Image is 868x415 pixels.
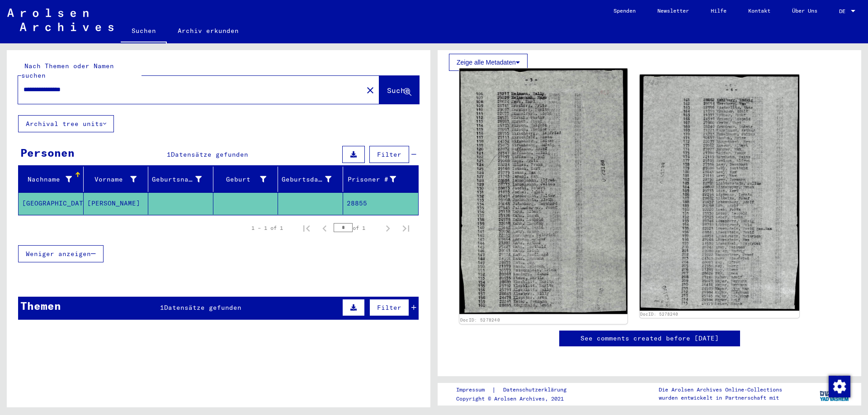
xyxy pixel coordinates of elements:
[818,382,852,405] img: yv_logo.png
[19,192,84,214] mat-cell: [GEOGRAPHIC_DATA]
[456,385,577,395] div: |
[347,175,396,184] div: Prisoner #
[659,394,782,402] p: wurden entwickelt in Partnerschaft mit
[20,298,61,314] div: Themen
[87,172,148,187] div: Vorname
[839,8,849,14] span: DE
[213,167,278,192] mat-header-cell: Geburt‏
[164,303,241,312] span: Datensätze gefunden
[167,20,250,42] a: Archiv erkunden
[87,175,137,184] div: Vorname
[387,86,410,95] span: Suche
[449,54,528,71] button: Zeige alle Metadaten
[18,245,104,262] button: Weniger anzeigen
[19,167,84,192] mat-header-cell: Nachname
[152,172,213,187] div: Geburtsname
[640,312,678,317] a: DocID: 5278240
[20,145,75,161] div: Personen
[251,224,283,232] div: 1 – 1 of 1
[460,317,500,323] a: DocID: 5278240
[167,150,171,159] span: 1
[456,385,492,395] a: Impressum
[640,75,800,310] img: 002.jpg
[496,385,577,395] a: Datenschutzerklärung
[456,395,577,403] p: Copyright © Arolsen Archives, 2021
[282,172,343,187] div: Geburtsdatum
[217,172,278,187] div: Geburt‏
[379,76,419,104] button: Suche
[148,167,213,192] mat-header-cell: Geburtsname
[26,250,91,258] span: Weniger anzeigen
[22,172,83,187] div: Nachname
[217,175,267,184] div: Geburt‏
[377,303,401,312] span: Filter
[316,219,334,237] button: Previous page
[84,167,149,192] mat-header-cell: Vorname
[828,375,850,397] div: Zustimmung ändern
[397,219,415,237] button: Last page
[580,334,719,343] a: See comments created before [DATE]
[343,192,419,214] mat-cell: 28855
[21,62,114,79] mat-label: Nach Themen oder Namen suchen
[365,85,376,96] mat-icon: close
[347,172,408,187] div: Prisoner #
[282,175,331,184] div: Geburtsdatum
[369,146,409,163] button: Filter
[829,376,850,397] img: Zustimmung ändern
[152,175,202,184] div: Geburtsname
[361,81,379,99] button: Clear
[278,167,343,192] mat-header-cell: Geburtsdatum
[343,167,419,192] mat-header-cell: Prisoner #
[171,150,248,159] span: Datensätze gefunden
[334,224,379,232] div: of 1
[121,20,167,43] a: Suchen
[379,219,397,237] button: Next page
[297,219,316,237] button: First page
[659,386,782,394] p: Die Arolsen Archives Online-Collections
[7,9,113,31] img: Arolsen_neg.svg
[160,303,164,312] span: 1
[84,192,149,214] mat-cell: [PERSON_NAME]
[459,69,627,314] img: 001.jpg
[377,150,401,159] span: Filter
[18,115,114,132] button: Archival tree units
[22,175,72,184] div: Nachname
[369,299,409,316] button: Filter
